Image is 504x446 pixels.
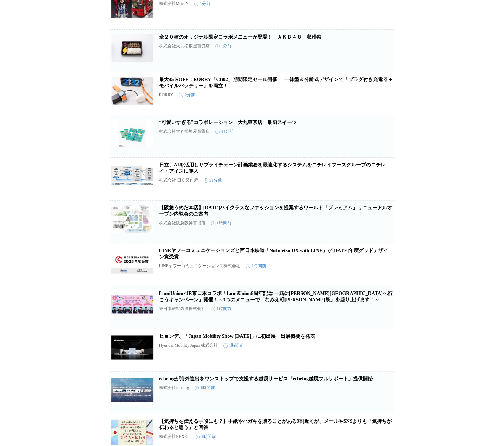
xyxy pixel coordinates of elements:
time: 1分前 [194,1,210,7]
img: ヒョンデ、「Japan Mobility Show 2025」に初出展 出展概要を発表 [111,333,153,361]
img: LINEヤフーコミュニケーションズと西日本鉄道「Nishitetsu DX with LINE」が2025年度グッドデザイン賞受賞 [111,248,153,276]
p: RORRY [159,92,174,98]
a: 最大45％OFF！RORRY「CB02」期間限定セール開催 ― 一体型＆分離式デザインで「プラグ付き充電器＋モバイルバッテリー」を両立！ [159,77,393,88]
time: 51分前 [204,177,222,183]
time: 1時間前 [211,220,231,226]
img: LumiUnion×JR東日本コラボ「LumiUnion6周年記念 一緒に浪江町へ行こうキャンペーン」開催！～3つのメニューで「なみえ町十日市祭」を盛り上げます！～ [111,290,153,319]
time: 2分前 [179,92,195,98]
p: 株式会社大丸松坂屋百貨店 [159,43,210,49]
p: 株式会社NEXER [159,434,190,440]
p: 株式会社 日立製作所 [159,177,198,183]
p: 株式会社ecbeing [159,385,189,391]
a: LINEヤフーコミュニケーションズと西日本鉄道「Nishitetsu DX with LINE」が[DATE]年度グッドデザイン賞受賞 [159,248,388,260]
img: 日立、AIを活用しサプライチェーン計画業務を最適化するシステムをニチレイフーズグループのニチレイ・アイスに導入 [111,162,153,190]
time: 1時間前 [195,385,215,391]
a: LumiUnion×JR東日本コラボ「LumiUnion6周年記念 一緒に[PERSON_NAME][GEOGRAPHIC_DATA]へ行こうキャンペーン」開催！～3つのメニューで「なみえ町[P... [159,291,393,302]
img: ecbeingが海外進出をワンストップで支援する越境サービス「ecbeing越境フルサポート」提供開始 [111,376,153,404]
a: “可愛いすぎる”コラボレーション 大丸東京店 最旬スイーツ [159,120,297,125]
time: 1時間前 [246,263,266,269]
img: 最大45％OFF！RORRY「CB02」期間限定セール開催 ― 一体型＆分離式デザインで「プラグ付き充電器＋モバイルバッテリー」を両立！ [111,77,153,105]
img: 全２０種のオリジナル限定コラボメニューが登場！ ＡＫＢ４８ 収穫祭 [111,34,153,62]
p: 東日本旅客鉄道株式会社 [159,306,205,312]
time: 1時間前 [196,434,216,440]
time: 44分前 [215,129,234,135]
img: “可愛いすぎる”コラボレーション 大丸東京店 最旬スイーツ [111,119,153,147]
time: 1分前 [215,43,231,49]
a: 全２０種のオリジナル限定コラボメニューが登場！ ＡＫＢ４８ 収穫祭 [159,34,321,40]
a: ecbeingが海外進出をワンストップで支援する越境サービス「ecbeing越境フルサポート」提供開始 [159,376,373,381]
p: 株式会社大丸松坂屋百貨店 [159,129,210,135]
p: Hyundai Mobility Japan 株式会社 [159,342,218,348]
a: 【気持ちを伝える手段にも？】手紙やハガキを贈ることがある9割近くが、メールやSNSよりも「気持ちが伝わると思う」と回答 [159,419,392,430]
img: 【阪急うめだ本店】10月29日(水)ハイクラスなファッションを提案するワールド「プレミアム」リニューアルオープン内覧会のご案内 [111,205,153,233]
p: 株式会社阪急阪神百貨店 [159,220,205,226]
a: ヒョンデ、「Japan Mobility Show [DATE]」に初出展 出展概要を発表 [159,334,315,339]
time: 1時間前 [223,342,244,348]
a: 【阪急うめだ本店】[DATE]ハイクラスなファッションを提案するワールド「プレミアム」リニューアルオープン内覧会のご案内 [159,205,392,217]
time: 1時間前 [211,306,231,312]
a: 日立、AIを活用しサプライチェーン計画業務を最適化するシステムをニチレイフーズグループのニチレイ・アイスに導入 [159,162,386,174]
p: 株式会社MoveX [159,1,189,7]
p: LINEヤフーコミュニケーションズ株式会社 [159,263,240,269]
